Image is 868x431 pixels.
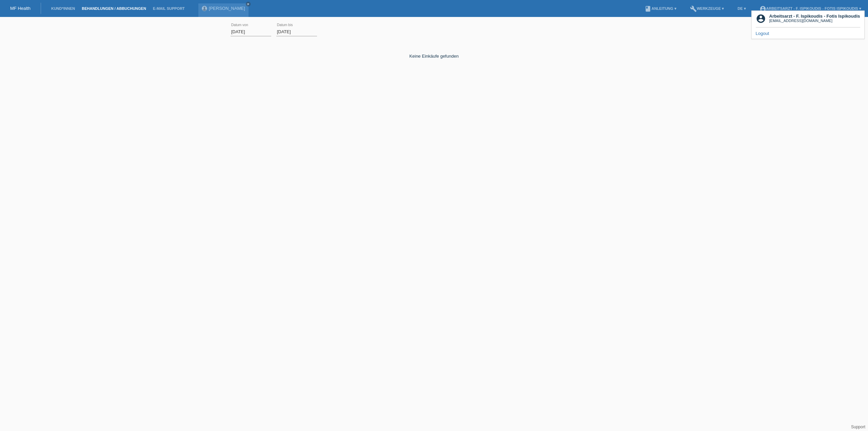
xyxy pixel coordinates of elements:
a: Behandlungen / Abbuchungen [78,6,150,11]
a: MF Health [10,6,31,11]
a: close [246,2,251,6]
a: Kund*innen [48,6,78,11]
a: account_circleArbeitsarzt - F. Ispikoudis - Fotis Ispikoudis ▾ [756,6,865,11]
a: buildWerkzeuge ▾ [687,6,728,11]
b: Arbeitsarzt - F. Ispikoudis - Fotis Ispikoudis [769,14,860,19]
a: bookAnleitung ▾ [641,6,679,11]
i: account_circle [756,14,766,24]
i: book [645,5,651,12]
a: [PERSON_NAME] [209,6,245,11]
a: DE ▾ [734,6,749,11]
i: build [690,5,697,12]
a: Logout [756,31,769,36]
i: close [246,2,250,6]
i: account_circle [759,5,766,12]
a: E-Mail Support [150,6,188,11]
a: Support [851,425,865,429]
div: Keine Einkäufe gefunden [231,43,637,59]
div: [EMAIL_ADDRESS][DOMAIN_NAME] [769,19,860,23]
